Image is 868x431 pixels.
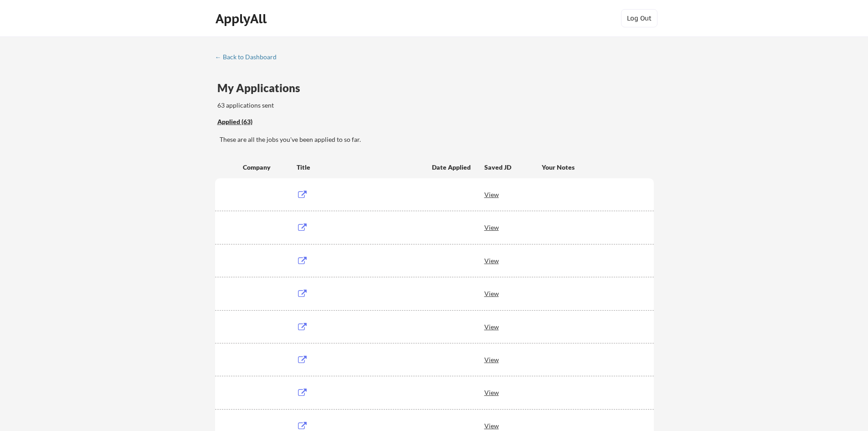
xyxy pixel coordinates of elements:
[484,318,542,335] div: View
[484,351,542,368] div: View
[217,117,277,127] div: These are all the jobs you've been applied to so far.
[217,83,308,93] div: My Applications
[484,159,542,175] div: Saved JD
[220,135,654,144] div: These are all the jobs you've been applied to so far.
[215,54,283,60] div: ← Back to Dashboard
[283,117,350,127] div: These are job applications we think you'd be a good fit for, but couldn't apply you to automatica...
[217,117,277,126] div: Applied (63)
[484,252,542,269] div: View
[621,9,657,27] button: Log Out
[484,285,542,301] div: View
[243,163,288,172] div: Company
[484,384,542,400] div: View
[484,219,542,235] div: View
[297,163,423,172] div: Title
[216,11,269,26] div: ApplyAll
[215,53,283,62] a: ← Back to Dashboard
[217,101,394,110] div: 63 applications sent
[542,163,646,172] div: Your Notes
[432,163,472,172] div: Date Applied
[484,186,542,203] div: View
